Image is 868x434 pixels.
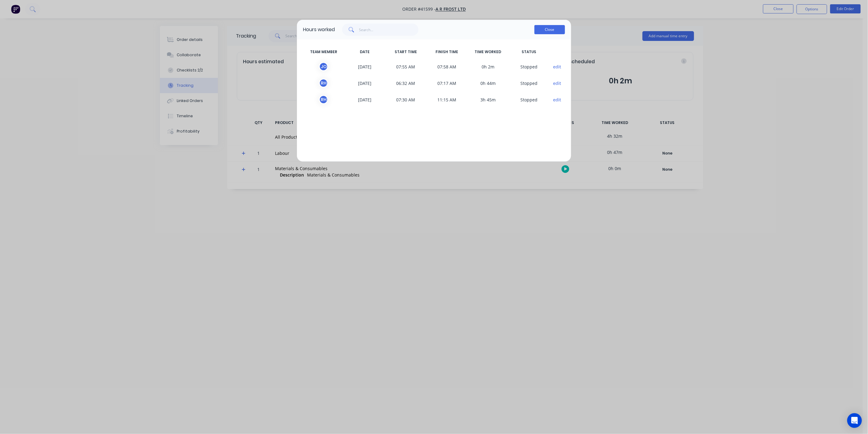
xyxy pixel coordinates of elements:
[508,95,550,104] span: S topped
[344,78,385,88] span: [DATE]
[319,78,328,88] div: R H
[508,49,550,55] span: STATUS
[553,64,562,70] button: edit
[508,78,550,88] span: S topped
[426,78,468,88] span: 07:17 AM
[385,49,426,55] span: START TIME
[344,62,385,71] span: [DATE]
[468,78,509,88] span: 0h 44m
[319,95,328,104] div: R H
[468,62,509,71] span: 0h 2m
[319,62,328,71] div: J O
[426,49,468,55] span: FINISH TIME
[426,62,468,71] span: 07:58 AM
[359,24,419,36] input: Search...
[344,49,385,55] span: DATE
[385,95,426,104] span: 07:30 AM
[553,97,562,103] button: edit
[385,62,426,71] span: 07:55 AM
[468,95,509,104] span: 3h 45m
[303,26,335,33] div: Hours worked
[303,49,344,55] span: TEAM MEMBER
[847,413,862,428] div: Open Intercom Messenger
[508,62,550,71] span: S topped
[534,25,565,34] button: Close
[553,80,562,86] button: edit
[426,95,468,104] span: 11:15 AM
[344,95,385,104] span: [DATE]
[468,49,509,55] span: TIME WORKED
[385,78,426,88] span: 06:32 AM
